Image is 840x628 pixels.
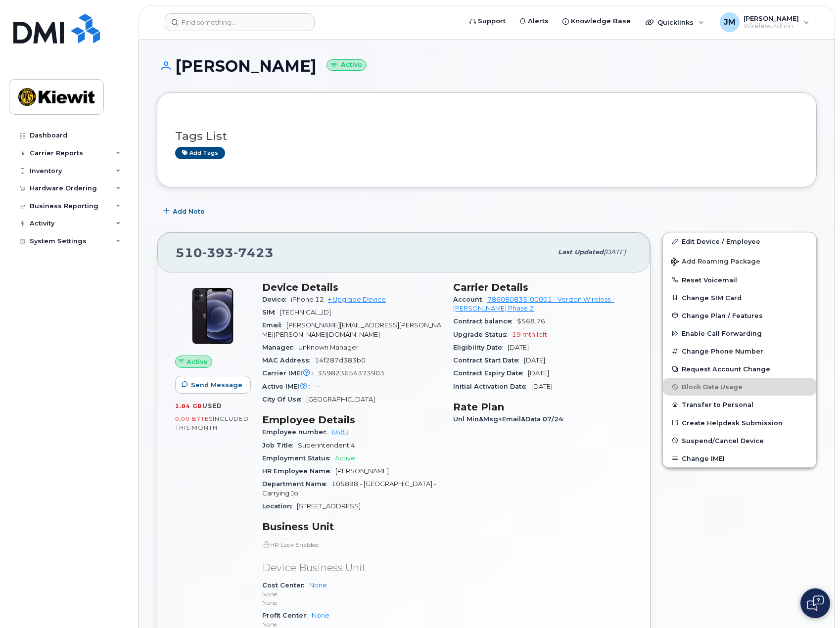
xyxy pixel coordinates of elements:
span: iPhone 12 [291,296,324,303]
span: — [315,383,321,390]
span: [DATE] [528,369,549,377]
img: iPhone_12.jpg [183,286,242,346]
h3: Business Unit [262,521,441,533]
span: Enable Call Forwarding [682,330,762,337]
span: SIM [262,309,280,316]
span: 7423 [233,245,274,260]
button: Block Data Usage [663,378,816,396]
h3: Device Details [262,281,441,293]
h1: [PERSON_NAME] [157,57,817,75]
span: Active [187,357,208,366]
a: None [312,612,329,619]
a: 786080835-00001 - Verizon Wireless - [PERSON_NAME] Phase 2 [453,296,614,312]
span: [DATE] [524,357,545,364]
span: Account [453,296,487,303]
button: Change IMEI [663,449,816,467]
span: 510 [176,245,274,260]
button: Reset Voicemail [663,271,816,289]
a: Create Helpdesk Submission [663,414,816,432]
span: Location [262,502,297,510]
span: Send Message [191,380,242,390]
a: None [309,582,327,589]
span: 393 [202,245,233,260]
img: Open chat [807,595,824,611]
span: MAC Address [262,357,315,364]
span: Add Roaming Package [671,258,760,267]
button: Enable Call Forwarding [663,324,816,342]
span: Eligibility Date [453,344,508,351]
h3: Employee Details [262,414,441,426]
button: Add Note [157,202,213,220]
h3: Carrier Details [453,281,632,293]
button: Change SIM Card [663,289,816,307]
button: Request Account Change [663,360,816,378]
span: Upgrade Status [453,331,512,338]
p: HR Lock Enabled [262,540,441,549]
span: HR Employee Name [262,467,335,475]
span: Cost Center [262,582,309,589]
span: Contract Expiry Date [453,369,528,377]
span: Superintendent 4 [298,442,355,449]
span: Employment Status [262,454,335,462]
h3: Tags List [175,130,798,142]
span: Carrier IMEI [262,369,318,377]
span: Department Name [262,480,331,488]
span: 359823654373903 [318,369,384,377]
a: Add tags [175,147,225,159]
span: 0.00 Bytes [175,415,213,422]
span: Contract Start Date [453,357,524,364]
span: 19 mth left [512,331,547,338]
span: [TECHNICAL_ID] [280,309,331,316]
span: $568.76 [517,317,545,325]
a: 6681 [331,428,349,436]
button: Suspend/Cancel Device [663,432,816,449]
p: Device Business Unit [262,561,441,575]
small: Active [327,59,367,71]
button: Change Phone Number [663,342,816,360]
span: used [202,402,222,409]
a: Edit Device / Employee [663,232,816,250]
span: Suspend/Cancel Device [682,437,764,444]
span: Initial Activation Date [453,383,531,390]
span: Change Plan / Features [682,312,763,319]
p: None [262,590,441,598]
span: Last updated [558,248,604,256]
button: Change Plan / Features [663,307,816,324]
span: Add Note [173,207,205,216]
p: None [262,598,441,607]
span: Active IMEI [262,383,315,390]
button: Send Message [175,376,251,394]
span: Manager [262,344,298,351]
span: [DATE] [604,248,626,256]
span: [PERSON_NAME][EMAIL_ADDRESS][PERSON_NAME][PERSON_NAME][DOMAIN_NAME] [262,321,441,338]
span: City Of Use [262,396,306,403]
span: 105898 - [GEOGRAPHIC_DATA] - Carrying Jo [262,480,436,496]
a: + Upgrade Device [328,296,386,303]
span: [PERSON_NAME] [335,467,389,475]
button: Add Roaming Package [663,251,816,271]
span: Unknown Manager [298,344,359,351]
span: Job Title [262,442,298,449]
span: Active [335,454,355,462]
span: Device [262,296,291,303]
span: Email [262,321,286,329]
span: Contract balance [453,317,517,325]
span: [GEOGRAPHIC_DATA] [306,396,375,403]
button: Transfer to Personal [663,396,816,413]
span: 1.84 GB [175,403,202,409]
span: Profit Center [262,612,312,619]
span: [DATE] [531,383,553,390]
span: [STREET_ADDRESS] [297,502,361,510]
h3: Rate Plan [453,401,632,413]
span: included this month [175,415,249,431]
span: Employee number [262,428,331,436]
span: 14f287d383b0 [315,357,366,364]
span: [DATE] [508,344,529,351]
span: Unl Min&Msg+Email&Data 07/24 [453,415,568,423]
